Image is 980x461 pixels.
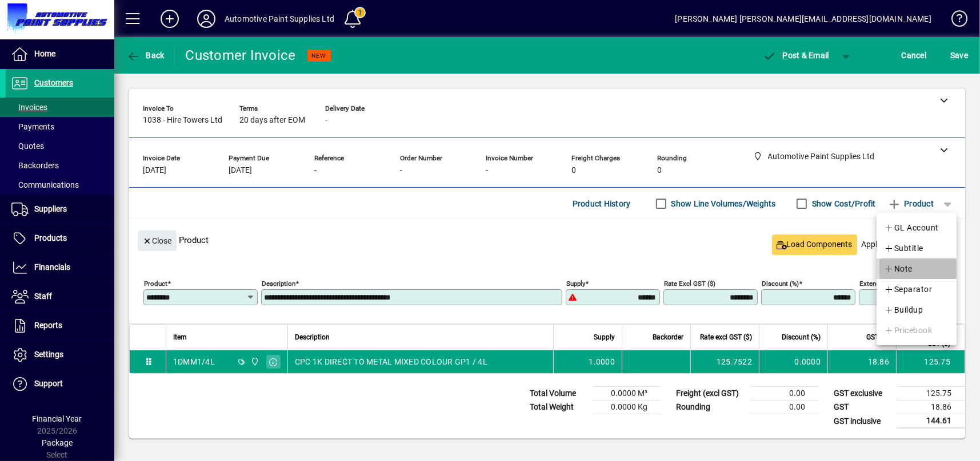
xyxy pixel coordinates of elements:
[884,323,932,337] span: Pricebook
[877,238,957,258] button: Subtitle
[884,303,923,317] span: Buildup
[884,262,913,276] span: Note
[884,282,932,296] span: Separator
[877,320,957,341] button: Pricebook
[877,258,957,279] button: Note
[877,217,957,238] button: GL Account
[877,300,957,320] button: Buildup
[884,221,939,234] span: GL Account
[884,241,923,255] span: Subtitle
[877,279,957,300] button: Separator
